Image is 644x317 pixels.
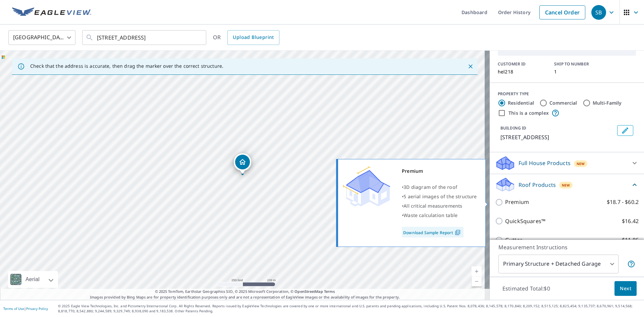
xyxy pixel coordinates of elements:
span: 5 aerial images of the structure [404,193,477,200]
p: Check that the address is accurate, then drag the marker over the correct structure. [30,63,223,69]
a: OpenStreetMap [294,289,323,294]
button: Next [614,281,637,296]
img: Premium [343,166,390,207]
label: Commercial [549,100,577,106]
p: Full House Products [519,159,571,167]
span: Next [620,284,631,293]
input: Search by address or latitude-longitude [97,28,193,47]
label: Multi-Family [593,100,622,106]
div: • [402,182,477,192]
p: CUSTOMER ID [498,61,546,67]
span: New [562,182,570,188]
a: Download Sample Report [402,227,464,237]
p: QuickSquares™ [505,217,545,225]
p: Measurement Instructions [498,243,635,251]
div: Primary Structure + Detached Garage [498,255,619,273]
div: OR [213,30,279,45]
p: [STREET_ADDRESS] [500,133,614,141]
button: Close [466,62,475,71]
div: • [402,192,477,201]
p: $11.86 [622,236,639,244]
div: Premium [402,166,477,176]
a: Terms [324,289,335,294]
div: Roof ProductsNew [495,177,639,193]
p: Premium [505,198,529,206]
a: Current Level 17, Zoom Out [472,276,482,286]
p: © 2025 Eagle View Technologies, Inc. and Pictometry International Corp. All Rights Reserved. Repo... [58,304,641,314]
div: [GEOGRAPHIC_DATA] [8,28,75,47]
div: Aerial [8,271,58,288]
a: Current Level 17, Zoom In [472,266,482,276]
img: Pdf Icon [453,229,462,235]
div: • [402,201,477,211]
p: Estimated Total: $0 [497,281,555,296]
span: 3D diagram of the roof [404,184,457,190]
p: $16.42 [622,217,639,225]
div: • [402,211,477,220]
p: BUILDING ID [500,125,526,131]
p: Roof Products [519,181,556,189]
div: Aerial [23,271,42,288]
span: © 2025 TomTom, Earthstar Geographics SIO, © 2025 Microsoft Corporation, © [155,289,335,295]
span: Your report will include the primary structure and a detached garage if one exists. [627,260,635,268]
p: Gutter [505,236,522,244]
button: Edit building 1 [617,125,633,136]
a: Upload Blueprint [227,30,279,45]
div: SB [591,5,606,20]
p: SHIP TO NUMBER [554,61,602,67]
a: Terms of Use [3,306,24,311]
div: PROPERTY TYPE [498,91,636,97]
span: Waste calculation table [404,212,458,218]
label: Residential [508,100,534,106]
img: EV Logo [12,7,91,17]
a: Privacy Policy [26,306,48,311]
span: Upload Blueprint [233,33,274,42]
p: 1 [554,69,602,74]
label: This is a complex [508,110,549,116]
div: Full House ProductsNew [495,155,639,171]
span: New [577,161,585,166]
p: $18.7 - $60.2 [607,198,639,206]
a: Cancel Order [539,5,585,19]
p: hel218 [498,69,546,74]
p: | [3,307,48,311]
div: Dropped pin, building 1, Residential property, 31 Estherwood Pl Magnolia, TX 77354 [234,153,251,174]
span: All critical measurements [404,203,462,209]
